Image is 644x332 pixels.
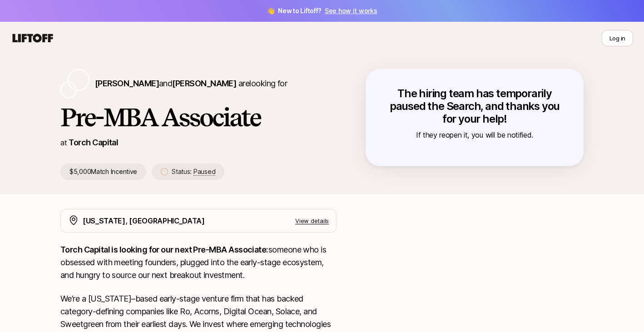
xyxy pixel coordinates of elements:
[267,5,377,16] span: 👋 New to Liftoff?
[384,129,565,141] p: If they reopen it, you will be notified.
[60,164,146,180] p: $5,000 Match Incentive
[172,166,215,177] p: Status:
[193,168,215,176] span: Paused
[159,79,236,88] span: and
[69,138,118,147] a: Torch Capital
[95,79,159,88] span: [PERSON_NAME]
[60,245,268,254] strong: Torch Capital is looking for our next Pre-MBA Associate:
[602,30,633,46] button: Log in
[295,216,329,225] p: View details
[95,77,287,90] p: are looking for
[325,7,377,15] a: See how it works
[172,79,236,88] span: [PERSON_NAME]
[60,137,67,149] p: at
[83,215,205,227] p: [US_STATE], [GEOGRAPHIC_DATA]
[60,104,337,131] h1: Pre-MBA Associate
[384,87,565,125] p: The hiring team has temporarily paused the Search, and thanks you for your help!
[60,243,337,282] p: someone who is obsessed with meeting founders, plugged into the early-stage ecosystem, and hungry...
